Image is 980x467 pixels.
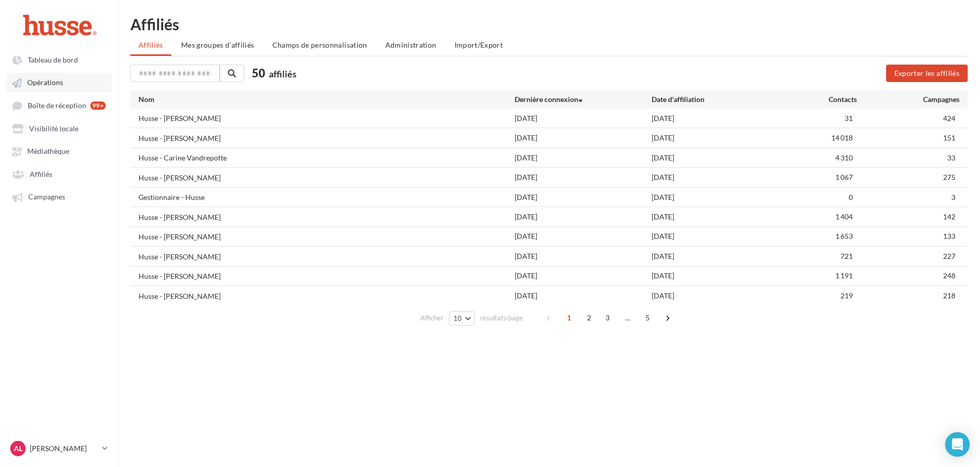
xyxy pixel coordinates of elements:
div: [DATE] [515,192,652,202]
div: [DATE] [652,212,789,222]
span: 218 [943,291,955,300]
span: 219 [840,291,853,300]
span: 10 [454,314,462,322]
span: Opérations [27,78,63,87]
div: Nom [139,94,515,105]
span: Tableau de bord [28,55,78,64]
a: Affiliés [6,165,112,183]
div: [DATE] [652,153,789,163]
span: 31 [845,114,853,123]
span: affiliés [269,68,297,79]
div: Husse - [PERSON_NAME] [139,271,221,281]
a: Opérations [6,73,112,91]
div: [DATE] [652,251,789,261]
p: [PERSON_NAME] [30,443,98,454]
span: 275 [943,173,955,181]
span: 3 [599,310,616,326]
span: Visibilité locale [29,124,79,133]
div: Husse - [PERSON_NAME] [139,133,221,144]
div: Open Intercom Messenger [945,432,970,457]
span: Afficher [420,313,443,323]
span: 1 404 [835,212,853,221]
div: [DATE] [515,133,652,143]
span: Import/Export [455,40,503,49]
div: [DATE] [652,271,789,281]
span: résultats/page [480,313,523,323]
span: 151 [943,133,955,142]
div: Husse - [PERSON_NAME] [139,252,221,262]
span: 1 [561,310,577,326]
a: Tableau de bord [6,50,112,69]
div: Contacts [789,94,857,105]
div: [DATE] [515,231,652,241]
span: 248 [943,271,955,280]
span: Administration [385,40,437,49]
span: 5 [639,310,656,326]
div: Affiliés [130,16,968,32]
button: 10 [449,311,475,326]
div: [DATE] [515,212,652,222]
span: 142 [943,212,955,221]
div: Campagnes [857,94,959,105]
button: Exporter les affiliés [886,65,968,82]
a: Boîte de réception 99+ [6,96,112,115]
span: 2 [581,310,597,326]
a: Visibilité locale [6,119,112,137]
div: Husse - [PERSON_NAME] [139,173,221,183]
div: Husse - [PERSON_NAME] [139,232,221,242]
div: [DATE] [515,172,652,182]
div: [DATE] [652,172,789,182]
span: 33 [947,153,955,162]
div: [DATE] [652,231,789,241]
span: 133 [943,232,955,240]
a: Campagnes [6,187,112,206]
span: Campagnes [28,193,65,201]
div: [DATE] [515,291,652,301]
div: [DATE] [515,251,652,261]
span: Mes groupes d'affiliés [181,40,254,49]
div: Gestionnaire - Husse [139,192,205,202]
div: Date d'affiliation [652,94,789,105]
span: Champs de personnalisation [272,40,367,49]
div: 99+ [90,101,106,110]
div: [DATE] [515,271,652,281]
div: Husse - [PERSON_NAME] [139,291,221,301]
span: 1 191 [835,271,853,280]
span: Affiliés [30,170,52,178]
span: Boîte de réception [28,101,86,110]
span: 721 [840,252,853,260]
div: Husse - [PERSON_NAME] [139,212,221,222]
div: [DATE] [515,153,652,163]
span: 1 067 [835,173,853,181]
span: 424 [943,114,955,123]
span: AL [14,443,23,454]
div: Husse - [PERSON_NAME] [139,113,221,124]
a: Médiathèque [6,141,112,160]
div: [DATE] [652,113,789,124]
div: Dernière connexion [515,94,652,105]
span: 14 018 [831,133,853,142]
span: 4 310 [835,153,853,162]
span: 1 653 [835,232,853,240]
a: AL [PERSON_NAME] [8,439,110,458]
span: 3 [951,193,955,201]
span: 0 [849,193,853,201]
div: [DATE] [515,113,652,124]
div: Husse - Carine Vandrepotte [139,153,227,163]
div: [DATE] [652,291,789,301]
div: [DATE] [652,133,789,143]
span: 227 [943,252,955,260]
span: Médiathèque [27,147,69,156]
div: [DATE] [652,192,789,202]
span: ... [619,310,636,326]
span: 50 [252,65,265,81]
